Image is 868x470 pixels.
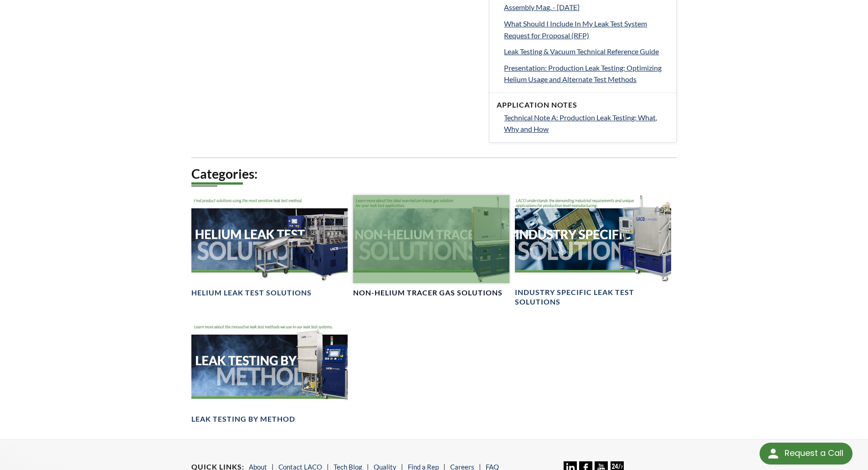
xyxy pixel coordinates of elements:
[191,165,677,182] h2: Categories:
[191,321,348,424] a: Leak Testing by MethodLeak Testing by Method
[766,446,781,461] img: round button
[191,288,312,298] h4: Helium Leak Test Solutions
[504,18,669,41] a: What Should I Include In My Leak Test System Request for Proposal (RFP)
[497,100,669,110] h4: Application Notes
[515,288,671,307] h4: Industry Specific Leak Test Solutions
[504,19,647,40] span: What Should I Include In My Leak Test System Request for Proposal (RFP)
[504,113,657,134] span: Technical Note A: Production Leak Testing: What, Why and How
[760,443,853,465] div: Request a Call
[353,195,509,298] a: Non-Helium Trace Solutions headerNon-Helium Tracer Gas Solutions
[785,443,843,464] div: Request a Call
[504,46,669,57] a: Leak Testing & Vacuum Technical Reference Guide
[353,288,503,298] h4: Non-Helium Tracer Gas Solutions
[504,63,662,84] span: Presentation: Production Leak Testing: Optimizing Helium Usage and Alternate Test Methods
[504,112,669,135] a: Technical Note A: Production Leak Testing: What, Why and How
[504,47,659,56] span: Leak Testing & Vacuum Technical Reference Guide
[191,195,348,298] a: Helium Leak Testing Solutions headerHelium Leak Test Solutions
[191,414,295,424] h4: Leak Testing by Method
[504,62,669,85] a: Presentation: Production Leak Testing: Optimizing Helium Usage and Alternate Test Methods
[515,195,671,307] a: Industry Specific Solutions headerIndustry Specific Leak Test Solutions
